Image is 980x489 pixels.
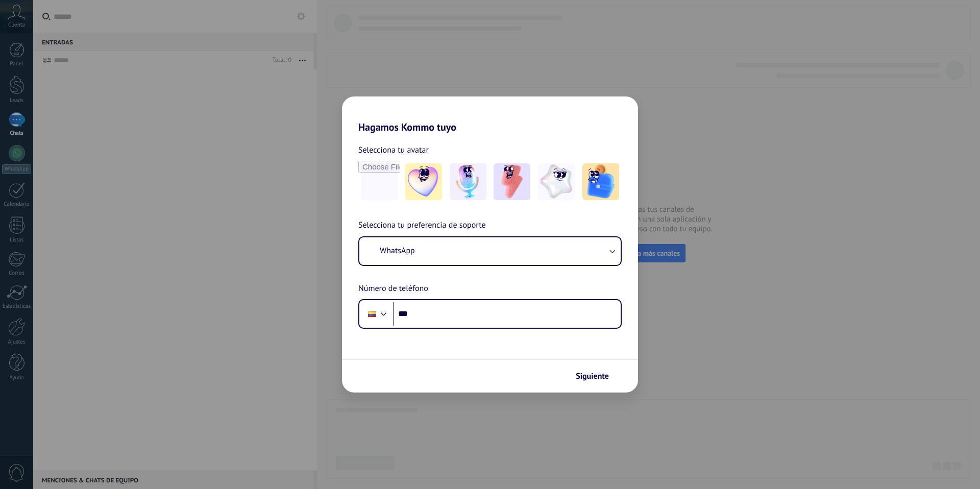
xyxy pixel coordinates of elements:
span: WhatsApp [380,246,415,256]
img: -5.jpeg [582,163,619,200]
img: -3.jpeg [494,163,530,200]
button: Siguiente [571,368,623,385]
span: Siguiente [576,373,609,380]
img: -4.jpeg [538,163,575,200]
span: Selecciona tu avatar [358,143,429,157]
div: Colombia: + 57 [362,303,382,325]
span: Número de teléfono [358,282,428,296]
span: Selecciona tu preferencia de soporte [358,219,486,232]
img: -1.jpeg [405,163,442,200]
img: -2.jpeg [450,163,486,200]
h2: Hagamos Kommo tuyo [342,96,638,133]
button: WhatsApp [359,237,621,265]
